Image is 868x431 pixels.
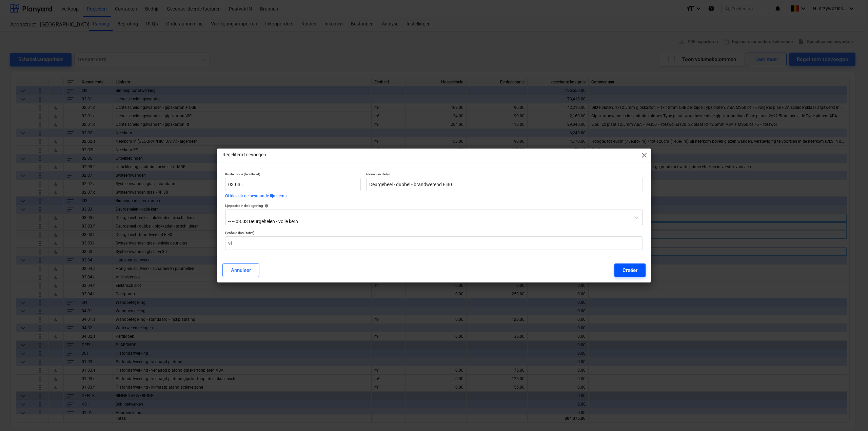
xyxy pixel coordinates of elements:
div: Annuleer [231,266,251,275]
div: Creëer [623,266,637,275]
div: Lijnpositie in de begroting [225,203,643,208]
button: Creëer [614,263,646,277]
input: Eenheid (facultatief) [225,236,643,250]
div: Chatwidget [834,398,868,431]
span: help [263,204,269,208]
button: Of kies uit de bestaande lijn-items [225,194,287,198]
button: Annuleer [222,263,259,277]
span: close [640,151,648,159]
p: Regelitem toevoegen [222,151,266,158]
iframe: Chat Widget [834,398,868,431]
p: Kostencode (facultatief) [225,172,361,178]
div: -- -- 03.03 Deurgehelen - volle kern [228,219,463,224]
p: Eenheid (facultatief) [225,231,643,236]
p: Naam van de lijn [366,172,643,178]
